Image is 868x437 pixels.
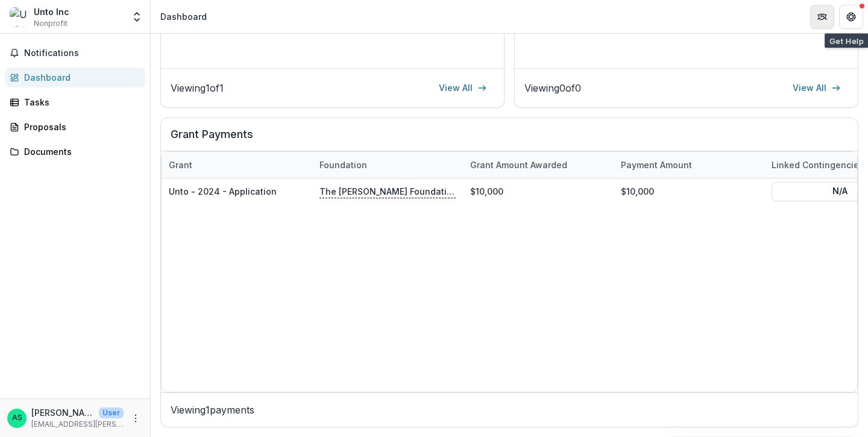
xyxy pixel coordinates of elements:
[319,184,456,198] p: The [PERSON_NAME] Foundation
[524,81,581,95] p: Viewing 0 of 0
[34,5,69,18] div: Unto Inc
[5,68,145,87] a: Dashboard
[785,78,848,98] a: View All
[312,152,463,178] div: Foundation
[171,81,224,95] p: Viewing 1 of 1
[614,152,764,178] div: Payment Amount
[31,406,94,419] p: [PERSON_NAME]
[5,117,145,137] a: Proposals
[24,48,140,58] span: Notifications
[128,5,145,29] button: Open entity switcher
[5,92,145,112] a: Tasks
[24,145,136,158] div: Documents
[463,152,614,178] div: Grant amount awarded
[169,186,277,196] a: Unto - 2024 - Application
[463,159,574,171] div: Grant amount awarded
[432,78,494,98] a: View All
[5,43,145,63] button: Notifications
[162,152,312,178] div: Grant
[5,142,145,162] a: Documents
[99,407,124,418] p: User
[463,178,614,204] div: $10,000
[12,414,22,422] div: Albany Smith
[31,419,124,430] p: [EMAIL_ADDRESS][PERSON_NAME][DOMAIN_NAME]
[312,159,374,171] div: Foundation
[614,159,699,171] div: Payment Amount
[162,159,200,171] div: Grant
[160,10,207,23] div: Dashboard
[10,7,29,27] img: Unto Inc
[24,71,136,84] div: Dashboard
[156,8,212,25] nav: breadcrumb
[171,403,848,417] p: Viewing 1 payments
[810,5,834,29] button: Partners
[614,178,764,204] div: $10,000
[128,411,143,426] button: More
[839,5,863,29] button: Get Help
[24,121,136,133] div: Proposals
[24,96,136,108] div: Tasks
[171,128,848,151] h2: Grant Payments
[34,18,68,29] span: Nonprofit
